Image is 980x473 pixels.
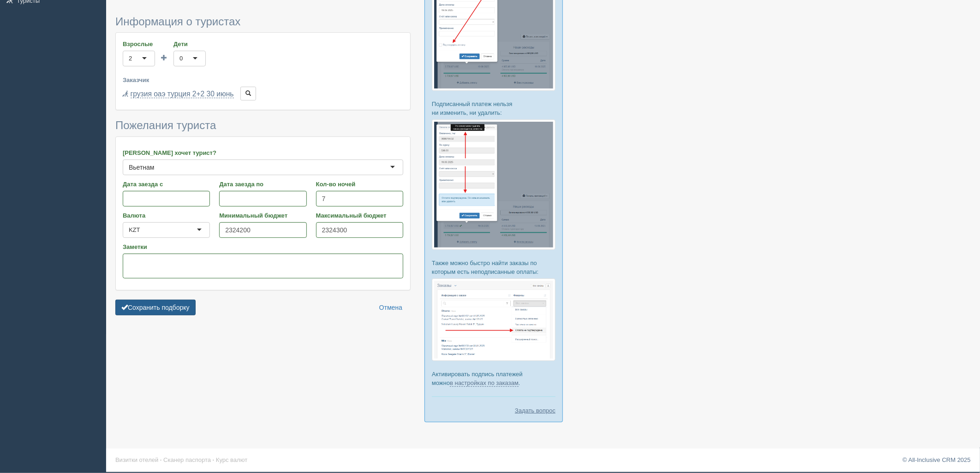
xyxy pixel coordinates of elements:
[316,211,403,220] label: Максимальный бюджет
[515,406,556,415] a: Задать вопрос
[316,180,403,189] label: Кол-во ночей
[160,456,162,463] span: ·
[213,456,215,463] span: ·
[131,90,234,98] a: грузия оаэ турция 2+2 30 июнь
[163,456,211,463] a: Сканер паспорта
[432,119,556,249] img: %D0%BF%D0%BE%D0%B4%D1%82%D0%B2%D0%B5%D1%80%D0%B6%D0%B4%D0%B5%D0%BD%D0%B8%D0%B5-%D0%BE%D0%BF%D0%BB...
[219,180,306,189] label: Дата заезда по
[115,16,411,28] h3: Информация о туристах
[123,242,403,251] label: Заметки
[123,211,210,220] label: Валюта
[432,259,556,276] p: Также можно быстро найти заказы по которым есть неподписанные оплаты:
[316,191,403,207] input: 7-10 или 7,10,14
[115,456,158,463] a: Визитки отелей
[173,40,206,48] label: Дети
[123,40,155,48] label: Взрослые
[432,278,556,361] img: %D0%BF%D0%BE%D0%B4%D1%82%D0%B2%D0%B5%D1%80%D0%B6%D0%B4%D0%B5%D0%BD%D0%B8%D0%B5-%D0%BE%D0%BF%D0%BB...
[432,100,556,117] p: Подписанный платеж нельзя ни изменить, ни удалить:
[219,211,306,220] label: Минимальный бюджет
[129,163,155,172] div: Вьетнам
[373,300,408,315] a: Отмена
[450,379,519,387] a: в настройках по заказам
[115,300,196,315] button: Сохранить подборку
[129,225,140,235] div: KZT
[216,456,247,463] a: Курс валют
[432,370,556,387] p: Активировать подпись платежей можно .
[123,180,210,189] label: Дата заезда с
[123,148,403,157] label: [PERSON_NAME] хочет турист?
[902,456,971,463] a: © All-Inclusive CRM 2025
[115,119,216,131] span: Пожелания туриста
[123,76,403,84] label: Заказчик
[129,54,132,63] div: 2
[179,54,183,63] div: 0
